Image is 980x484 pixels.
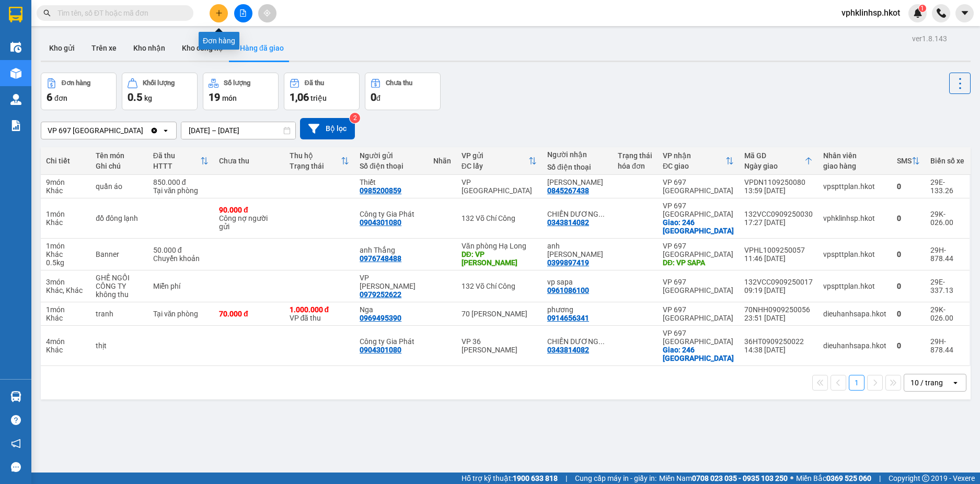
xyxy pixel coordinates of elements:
div: vp sapa [547,278,607,286]
span: search [43,9,51,17]
div: 10 / trang [910,377,943,388]
div: vpspttplan.hkot [823,282,886,290]
div: 11:46 [DATE] [744,254,813,263]
div: không thu [96,290,142,299]
button: Chưa thu0đ [365,73,441,110]
div: VP đã thu [290,305,350,322]
div: 0 [897,214,920,222]
div: VP gửi [462,151,528,160]
img: warehouse-icon [10,391,21,402]
div: Người nhận [547,150,607,159]
svg: open [951,379,960,387]
div: 09:19 [DATE] [744,286,813,294]
span: ... [598,337,605,346]
div: Số điện thoại [360,162,423,170]
span: Miền Bắc [796,473,871,484]
button: Số lượng19món [203,73,279,110]
div: 1 món [46,305,85,314]
span: Cung cấp máy in - giấy in: [575,473,656,484]
img: warehouse-icon [10,94,21,105]
img: warehouse-icon [10,68,21,79]
div: VP 697 [GEOGRAPHIC_DATA] [663,202,734,218]
th: Toggle SortBy [284,147,355,175]
div: 0343814082 [547,346,589,354]
span: Miền Nam [659,473,788,484]
div: 1 món [46,242,85,250]
div: 0904301080 [360,346,401,354]
div: VP 697 [GEOGRAPHIC_DATA] [663,178,734,195]
button: Đơn hàng6đơn [41,73,117,110]
div: Tại văn phòng [153,186,209,195]
button: 1 [849,375,864,391]
div: Khối lượng [143,79,175,87]
th: Toggle SortBy [892,147,925,175]
div: VP 697 [GEOGRAPHIC_DATA] [663,242,734,258]
div: Ngày giao [744,162,804,170]
div: Chuyển khoản [153,254,209,263]
div: Biển số xe [930,157,964,165]
div: 13:59 [DATE] [744,186,813,195]
div: 0985200859 [360,186,401,195]
div: VPDN1109250080 [744,178,813,186]
div: giao hàng [823,162,886,170]
th: Toggle SortBy [456,147,542,175]
sup: 2 [350,113,360,123]
div: Trạng thái [618,151,652,160]
div: Nhãn [433,157,451,165]
div: ĐC giao [663,162,725,170]
button: plus [210,4,228,22]
span: ⚪️ [790,476,793,480]
div: VP 36 [PERSON_NAME] [462,337,537,354]
div: 14:38 [DATE] [744,346,813,354]
span: 1,06 [290,91,309,103]
button: aim [258,4,276,22]
div: Chi tiết [46,157,85,165]
div: quần áo [96,182,142,191]
strong: 0369 525 060 [826,474,871,482]
div: anh Thắng [360,246,423,254]
div: 0969495390 [360,314,401,322]
div: 4 món [46,337,85,346]
sup: 1 [919,5,926,12]
span: aim [263,9,271,17]
button: Kho nhận [125,36,174,61]
div: DĐ: VP Hạ Long [462,250,537,267]
th: Toggle SortBy [148,147,214,175]
div: phương [547,305,607,314]
div: 0.5 kg [46,258,85,267]
div: 0961086100 [547,286,589,294]
div: Chưa thu [386,79,412,87]
button: Khối lượng0.5kg [122,73,198,110]
div: vphklinhsp.hkot [823,214,886,222]
div: 0343814082 [547,218,589,227]
div: 0904301080 [360,218,401,227]
div: Banner [96,250,142,258]
span: | [879,473,881,484]
div: Số lượng [224,79,250,87]
div: 23:51 [DATE] [744,314,813,322]
div: 29H-878.44 [930,337,964,354]
div: Người gửi [360,151,423,160]
span: 0 [371,91,376,103]
div: Công ty Gia Phát [360,337,423,346]
span: 19 [209,91,220,103]
span: ... [598,210,605,218]
div: Đã thu [305,79,324,87]
div: CHIẾN DƯƠNG 246 ĐBP SA PA [547,337,607,346]
div: 0914656341 [547,314,589,322]
div: Đã thu [153,151,200,160]
div: 0845267438 [547,186,589,195]
button: Hàng đã giao [232,36,292,61]
div: Thiết [360,178,423,186]
img: warehouse-icon [10,42,21,53]
th: Toggle SortBy [739,147,818,175]
img: solution-icon [10,120,21,131]
button: Kho công nợ [174,36,232,61]
div: 17:27 [DATE] [744,218,813,227]
div: dieuhanhsapa.hkot [823,310,886,318]
div: 50.000 đ [153,246,209,254]
div: 1.000.000 đ [290,305,350,314]
button: caret-down [955,4,974,22]
div: Đơn hàng [62,79,90,87]
div: Công ty Gia Phát [360,210,423,218]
